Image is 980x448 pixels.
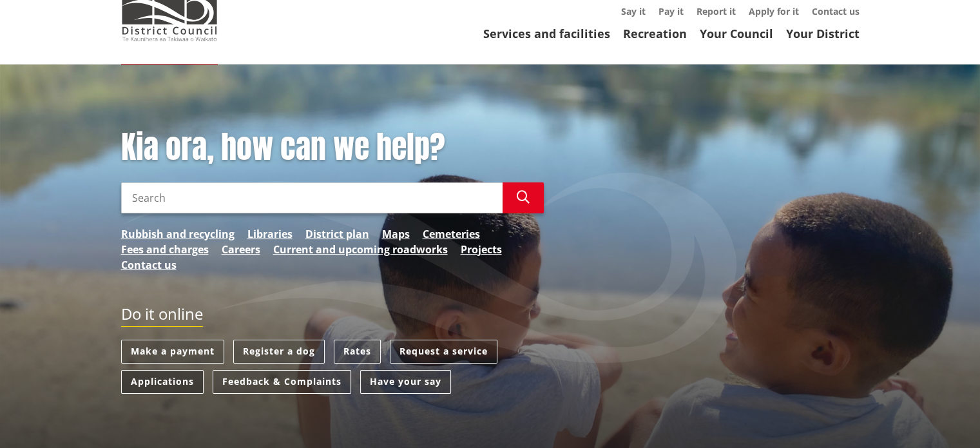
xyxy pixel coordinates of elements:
[121,305,203,327] h2: Do it online
[213,370,351,394] a: Feedback & Complaints
[700,26,773,41] a: Your Council
[247,226,293,242] a: Libraries
[121,340,224,364] a: Make a payment
[623,26,687,41] a: Recreation
[921,394,967,440] iframe: Messenger Launcher
[786,26,860,41] a: Your District
[697,5,736,17] a: Report it
[121,226,235,242] a: Rubbish and recycling
[749,5,799,17] a: Apply for it
[222,242,260,257] a: Careers
[360,370,451,394] a: Have your say
[305,226,369,242] a: District plan
[390,340,497,364] a: Request a service
[658,5,684,17] a: Pay it
[334,340,381,364] a: Rates
[423,226,480,242] a: Cemeteries
[121,129,544,166] h1: Kia ora, how can we help?
[121,242,209,257] a: Fees and charges
[273,242,448,257] a: Current and upcoming roadworks
[121,182,503,213] input: Search input
[812,5,860,17] a: Contact us
[382,226,410,242] a: Maps
[483,26,610,41] a: Services and facilities
[121,370,204,394] a: Applications
[461,242,502,257] a: Projects
[233,340,325,364] a: Register a dog
[621,5,646,17] a: Say it
[121,257,177,273] a: Contact us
